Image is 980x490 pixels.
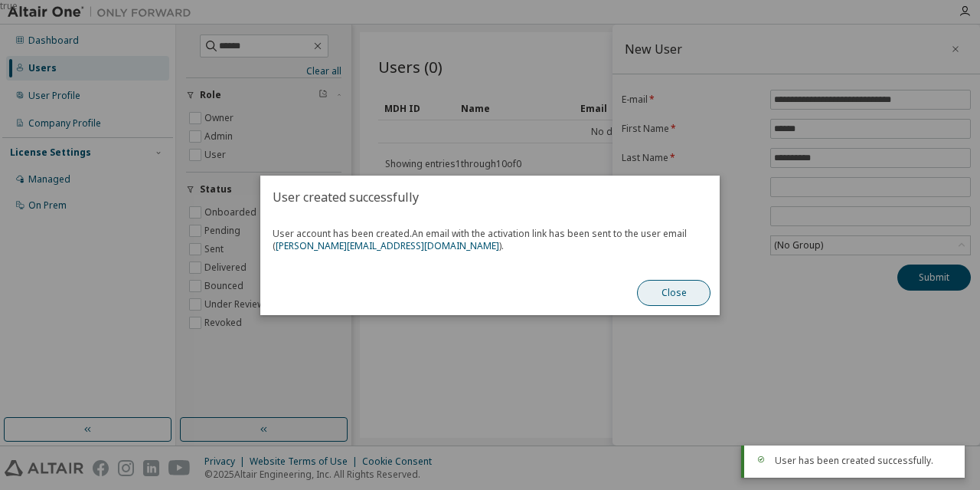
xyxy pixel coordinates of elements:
div: User has been created successfully. [775,455,952,467]
span: User account has been created. [273,228,707,252]
span: An email with the activation link has been sent to the user email ( ). [273,227,687,252]
h2: User created successfully [260,176,720,219]
button: Close [637,280,710,306]
a: [PERSON_NAME][EMAIL_ADDRESS][DOMAIN_NAME] [276,239,499,252]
